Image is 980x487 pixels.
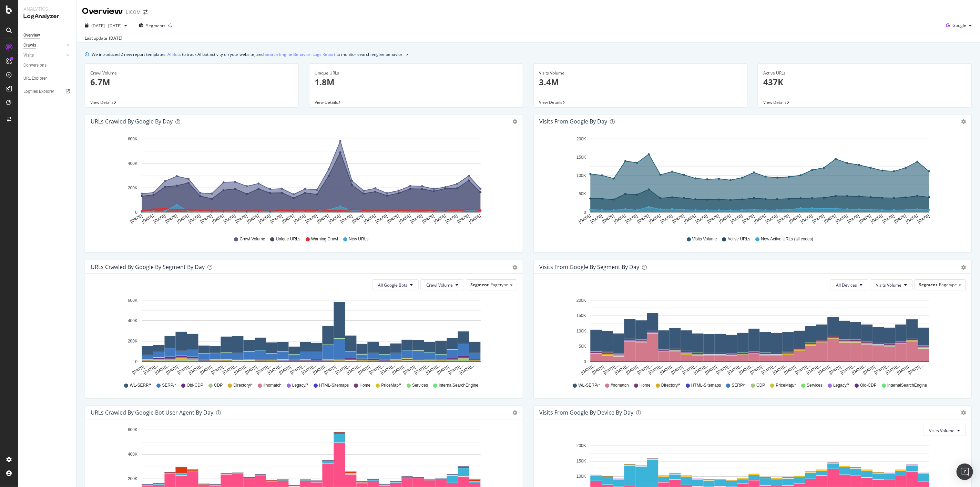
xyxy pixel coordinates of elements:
span: Visits Volume [929,428,955,434]
span: View Details [90,99,114,105]
div: info banner [85,51,972,58]
text: [DATE] [788,213,802,224]
text: [DATE] [398,213,412,224]
text: [DATE] [223,213,237,224]
text: [DATE] [636,213,650,224]
text: [DATE] [351,213,365,224]
text: 100K [576,474,586,479]
span: HTML-Sitemaps [691,382,721,388]
text: [DATE] [305,213,318,224]
text: [DATE] [823,213,837,224]
text: 600K [128,137,137,141]
span: SERP/* [732,382,746,388]
text: [DATE] [281,213,295,224]
text: [DATE] [835,213,849,224]
a: Visits [23,52,64,59]
svg: A chart. [91,134,514,230]
button: Visits Volume [870,279,913,290]
text: [DATE] [386,213,400,224]
text: [DATE] [176,213,190,224]
div: Last update [85,35,122,41]
text: 200K [128,477,137,481]
text: 150K [576,155,586,160]
p: 3.4M [539,76,742,88]
text: 150K [576,459,586,464]
text: 50K [579,192,586,197]
text: 400K [128,452,137,457]
span: Active URLs [728,236,751,242]
a: AI Bots [167,51,181,58]
div: gear [512,119,517,124]
text: [DATE] [445,213,459,224]
text: [DATE] [234,213,248,224]
text: [DATE] [672,213,685,224]
span: New Active URLs (all codes) [761,236,813,242]
text: [DATE] [269,213,283,224]
span: PriceMap/* [381,382,401,388]
text: [DATE] [800,213,814,224]
text: [DATE] [882,213,896,224]
span: Directory/* [233,382,253,388]
span: Old-CDP [187,382,203,388]
div: Visits from Google by day [539,118,607,125]
p: 6.7M [90,76,293,88]
div: arrow-right-arrow-left [143,10,147,14]
span: Old-CDP [860,382,877,388]
div: Visits Volume [539,70,742,76]
span: Segments [146,23,165,29]
span: Segment [919,282,937,288]
span: Pagetype [939,282,957,288]
text: [DATE] [625,213,639,224]
div: Logfiles Explorer [23,88,54,95]
text: 200K [128,186,137,190]
text: 400K [128,161,137,166]
div: Crawl Volume [90,70,293,76]
div: Overview [82,6,123,17]
div: gear [512,265,517,270]
div: Overview [23,32,40,39]
div: Analytics [23,6,71,12]
span: InternalSearchEngine [439,382,478,388]
text: [DATE] [211,213,225,224]
text: [DATE] [578,213,592,224]
text: 600K [128,298,137,303]
div: [DATE] [109,35,122,41]
text: 200K [576,137,586,141]
span: All Google Bots [378,282,407,288]
div: gear [961,410,966,415]
button: All Devices [830,279,868,290]
text: [DATE] [328,213,342,224]
a: Overview [23,32,71,39]
span: View Details [763,99,787,105]
text: 50K [579,344,586,349]
button: Segments [136,20,168,31]
button: Crawl Volume [420,279,464,290]
div: Visits [23,52,34,59]
text: [DATE] [905,213,919,224]
text: [DATE] [164,213,178,224]
div: URL Explorer [23,75,47,82]
text: [DATE] [660,213,674,224]
div: Visits from Google By Segment By Day [539,264,639,270]
text: [DATE] [316,213,330,224]
text: [DATE] [375,213,388,224]
span: View Details [539,99,562,105]
text: [DATE] [613,213,627,224]
text: 200K [576,298,586,303]
span: Pagetype [490,282,508,288]
div: LICOM [126,9,141,16]
text: [DATE] [188,213,202,224]
button: [DATE] - [DATE] [82,20,130,31]
text: [DATE] [870,213,884,224]
div: We introduced 2 new report templates: to track AI bot activity on your website, and to monitor se... [92,51,404,58]
svg: A chart. [539,134,963,230]
text: 200K [128,339,137,344]
div: A chart. [539,296,963,376]
div: gear [961,119,966,124]
span: Legacy/* [833,382,849,388]
div: LogAnalyzer [23,12,71,20]
span: Visits Volume [876,282,901,288]
span: WL-SERP/* [579,382,600,388]
span: Warning Crawl [311,236,338,242]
